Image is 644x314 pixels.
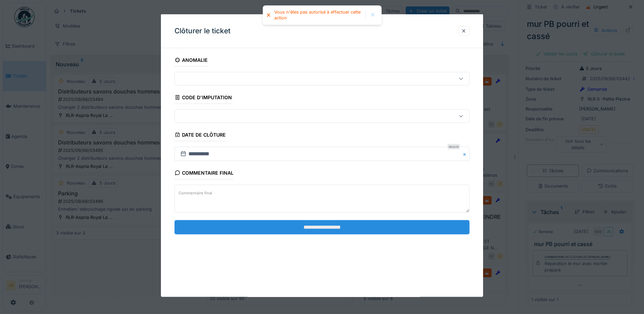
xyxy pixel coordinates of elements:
div: Vous n'êtes pas autorisé à effectuer cette action [274,10,362,21]
h3: Clôturer le ticket [174,27,231,35]
div: Anomalie [174,55,208,67]
div: Requis [447,144,460,150]
label: Commentaire final [177,189,214,197]
button: Close [462,147,470,161]
div: Code d'imputation [174,92,232,104]
div: Commentaire final [174,168,234,179]
div: Date de clôture [174,130,226,141]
